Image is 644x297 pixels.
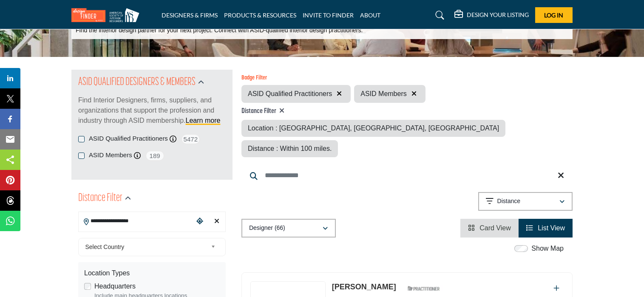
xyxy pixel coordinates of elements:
label: ASID Members [89,150,132,160]
div: DESIGN YOUR LISTING [454,10,529,20]
span: ASID Qualified Practitioners [248,89,332,99]
a: Learn more [186,117,221,124]
span: 5472 [181,134,200,144]
div: Location Types [84,268,220,278]
span: Location : [GEOGRAPHIC_DATA], [GEOGRAPHIC_DATA], [GEOGRAPHIC_DATA] [248,124,499,132]
li: Card View [460,219,519,238]
input: Search Location [79,213,193,229]
a: ABOUT [360,11,380,19]
h4: Distance Filter [241,107,573,116]
input: ASID Members checkbox [78,153,85,159]
label: Headquarters [94,281,136,291]
p: Alissa Tang [332,281,396,293]
span: ASID Members [360,89,406,99]
div: Clear search location [210,212,223,231]
a: PRODUCTS & RESOURCES [224,11,296,19]
span: Card View [479,224,511,232]
a: View List [526,224,565,232]
span: List View [538,224,565,232]
p: Find Interior Designers, firms, suppliers, and organizations that support the profession and indu... [78,95,226,126]
div: Choose your current location [193,212,206,231]
button: Log In [535,7,573,23]
a: [PERSON_NAME] [332,283,396,291]
input: Search Keyword [241,165,573,186]
p: Designer (66) [249,224,285,232]
span: Distance : Within 100 miles. [248,145,332,152]
h5: DESIGN YOUR LISTING [467,11,529,19]
span: Log In [545,11,564,19]
span: 189 [145,150,165,161]
a: View Card [468,224,511,232]
a: Add To List [553,285,559,292]
h6: Badge Filter [241,75,426,82]
a: Search [428,8,450,22]
label: ASID Qualified Practitioners [89,134,168,144]
input: ASID Qualified Practitioners checkbox [78,136,85,142]
h2: Distance Filter [78,191,122,206]
p: Distance [497,197,520,206]
span: Select Country [85,242,208,252]
img: Site Logo [71,8,144,22]
button: Designer (66) [241,219,336,238]
p: Find the interior design partner for your next project. Connect with ASID-qualified interior desi... [76,26,363,35]
h2: ASID QUALIFIED DESIGNERS & MEMBERS [78,75,196,90]
li: List View [519,219,573,238]
button: Distance [478,192,573,211]
a: DESIGNERS & FIRMS [162,11,218,19]
label: Show Map [531,243,564,254]
a: INVITE TO FINDER [303,11,354,19]
img: ASID Qualified Practitioners Badge Icon [404,283,443,294]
